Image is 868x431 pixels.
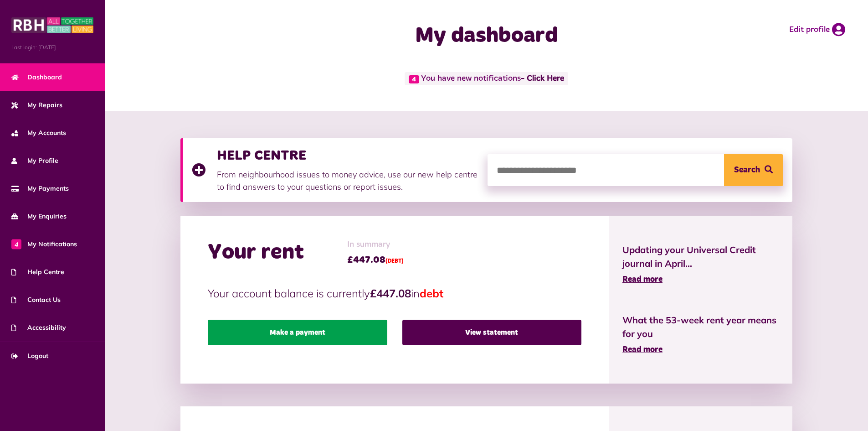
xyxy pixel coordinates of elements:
[347,253,404,267] span: £447.08
[11,16,93,34] img: MyRBH
[402,320,581,345] a: View statement
[208,320,387,345] a: Make a payment
[208,239,304,266] h2: Your rent
[208,285,581,301] p: Your account balance is currently in
[11,212,67,221] span: My Enquiries
[724,154,783,186] button: Search
[217,168,478,193] p: From neighbourhood issues to money advice, use our new help centre to find answers to your questi...
[622,243,779,270] span: Updating your Universal Credit journal in April...
[11,267,64,277] span: Help Centre
[789,23,845,36] a: Edit profile
[11,73,62,82] span: Dashboard
[622,313,779,356] a: What the 53-week rent year means for you Read more
[11,100,62,110] span: My Repairs
[405,72,568,85] span: You have new notifications
[305,23,668,49] h1: My dashboard
[11,43,93,52] span: Last login: [DATE]
[409,75,419,83] span: 4
[217,147,478,164] h3: HELP CENTRE
[622,243,779,286] a: Updating your Universal Credit journal in April... Read more
[11,128,66,138] span: My Accounts
[11,239,21,249] span: 4
[370,286,411,300] strong: £447.08
[521,75,564,83] a: - Click Here
[622,313,779,341] span: What the 53-week rent year means for you
[734,154,760,186] span: Search
[11,351,48,361] span: Logout
[420,286,443,300] span: debt
[11,295,61,305] span: Contact Us
[11,323,66,332] span: Accessibility
[385,259,404,264] span: (DEBT)
[11,239,77,249] span: My Notifications
[622,346,663,354] span: Read more
[622,275,663,284] span: Read more
[347,239,404,251] span: In summary
[11,156,58,166] span: My Profile
[11,184,69,193] span: My Payments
